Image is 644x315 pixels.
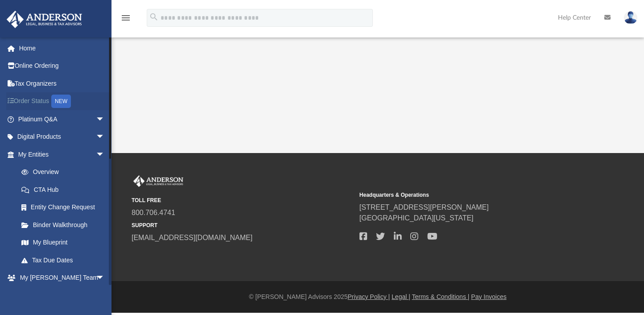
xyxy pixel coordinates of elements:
i: menu [120,12,131,23]
div: NEW [51,95,71,108]
a: My [PERSON_NAME] Teamarrow_drop_down [6,269,114,287]
span: arrow_drop_down [96,110,114,128]
a: Online Ordering [6,57,118,75]
a: Tax Due Dates [12,251,118,269]
a: Platinum Q&Aarrow_drop_down [6,110,118,128]
small: SUPPORT [132,221,353,229]
a: Terms & Conditions | [412,293,470,300]
span: arrow_drop_down [96,269,114,287]
a: 800.706.4741 [132,209,175,216]
a: menu [120,17,131,23]
a: [GEOGRAPHIC_DATA][US_STATE] [359,214,474,222]
a: Home [6,39,118,57]
a: Tax Organizers [6,75,118,92]
small: Headquarters & Operations [359,191,581,199]
a: Entity Change Request [12,199,118,216]
a: CTA Hub [12,181,118,199]
a: Binder Walkthrough [12,216,118,234]
a: Order StatusNEW [6,92,118,111]
a: [STREET_ADDRESS][PERSON_NAME] [359,203,489,211]
img: Anderson Advisors Platinum Portal [132,175,185,187]
a: Legal | [392,293,410,300]
a: Pay Invoices [471,293,506,300]
img: User Pic [624,11,637,24]
div: © [PERSON_NAME] Advisors 2025 [111,292,644,302]
a: Digital Productsarrow_drop_down [6,128,118,146]
a: My Entitiesarrow_drop_down [6,145,118,163]
i: search [149,12,159,22]
a: Privacy Policy | [348,293,390,300]
a: My Blueprint [12,234,114,252]
span: arrow_drop_down [96,128,114,146]
a: Overview [12,163,118,181]
a: [EMAIL_ADDRESS][DOMAIN_NAME] [132,234,252,241]
small: TOLL FREE [132,196,353,204]
img: Anderson Advisors Platinum Portal [4,11,85,28]
span: arrow_drop_down [96,145,114,164]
